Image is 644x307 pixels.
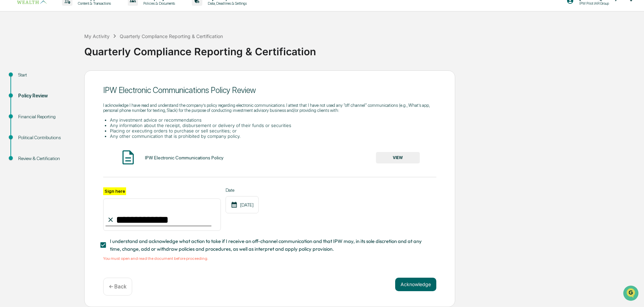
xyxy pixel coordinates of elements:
[103,85,436,95] div: IPW Electronic Communications Policy Review
[56,85,84,92] span: Attestations
[145,155,224,160] div: IPW Electronic Communications Policy
[13,98,42,104] span: Data Lookup
[103,256,436,261] div: You must open and read the document before proceeding.
[18,155,74,162] div: Review & Certification
[7,86,12,91] div: 🖐️
[18,71,74,79] div: Start
[110,123,436,128] li: Any information about the receipt, disbursement or delivery of their funds or securities
[110,128,436,133] li: Placing or executing orders to purchase or sell securities; or
[120,149,137,166] img: Document Icon
[48,114,82,119] a: Powered byPylon
[84,40,641,58] div: Quarterly Compliance Reporting & Certification
[4,82,46,94] a: 🖐️Preclearance
[7,14,123,25] p: How can we help?
[23,52,111,58] div: Start new chat
[376,152,420,163] button: VIEW
[18,134,74,141] div: Political Contributions
[103,187,126,195] label: Sign here
[67,114,82,119] span: Pylon
[7,52,19,64] img: 1746055101610-c473b297-6a78-478c-a979-82029cc54cd1
[18,113,74,120] div: Financial Reporting
[120,33,223,39] div: Quarterly Compliance Reporting & Certification
[4,95,45,107] a: 🔎Data Lookup
[84,33,110,39] div: My Activity
[138,1,178,6] p: Policies & Documents
[18,92,74,99] div: Policy Review
[115,54,123,62] button: Start new chat
[622,285,641,303] iframe: Open customer support
[23,58,85,64] div: We're available if you need us!
[110,238,431,253] span: I understand and acknowledge what action to take if I receive an off-channel communication and th...
[72,1,114,6] p: Content & Transactions
[110,133,436,139] li: Any other communication that is prohibited by company policy.
[109,283,126,290] p: ← Back
[110,117,436,123] li: Any investment advice or recommendations
[49,86,54,91] div: 🗄️
[574,1,620,6] p: IPW Pilot IAR Group
[46,82,86,94] a: 🗄️Attestations
[7,98,12,104] div: 🔎
[226,187,259,193] label: Date
[202,1,250,6] p: Data, Deadlines & Settings
[103,103,436,113] p: I acknowledge I have read and understand the company’s policy regarding electronic communications...
[226,196,259,213] div: [DATE]
[395,278,436,291] button: Acknowledge
[13,85,43,92] span: Preclearance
